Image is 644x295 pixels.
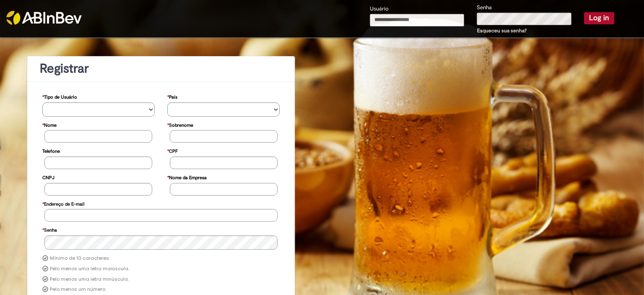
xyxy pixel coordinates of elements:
label: Senha [42,223,57,235]
label: Pelo menos um número. [50,286,106,293]
label: Sobrenome [167,118,193,131]
label: Nome da Empresa [167,171,207,183]
label: Usuário [370,5,389,13]
label: Telefone [42,144,60,157]
label: CNPJ [42,171,55,183]
label: Pelo menos uma letra maiúscula. [50,266,129,272]
label: Mínimo de 10 caracteres. [50,255,110,262]
label: Senha [477,4,492,12]
button: Log in [584,12,614,24]
a: Esqueceu sua senha? [477,27,527,34]
label: Endereço de E-mail [42,197,84,209]
label: País [167,90,177,102]
label: CPF [167,144,178,157]
label: Pelo menos uma letra minúscula. [50,276,129,283]
img: ABInbev-white.png [6,11,82,25]
label: Tipo de Usuário [42,90,77,102]
label: Nome [42,118,57,131]
h1: Registrar [40,62,282,76]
